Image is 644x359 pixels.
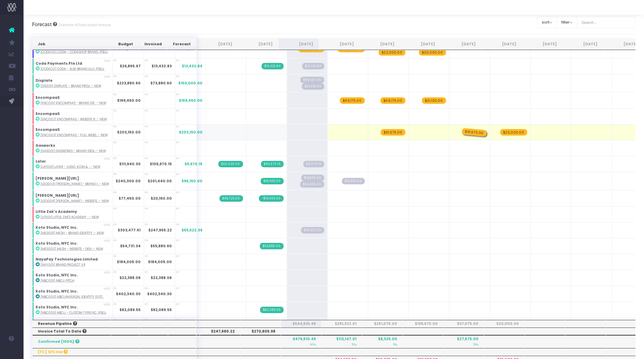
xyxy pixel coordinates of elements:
[7,347,16,356] img: images/default_profile_image.png
[443,335,484,348] th: $27,675.00
[119,275,141,280] strong: $22,388.06
[41,231,104,235] abbr: [MES001] Mesh - Brand Identity - Brand - New
[219,195,243,202] span: Streamtime Invoice: 079 – [LEO004] Leonardo.ai Digital - 1
[260,307,284,313] span: Streamtime Invoice: 094 – [NBC005] NBCU - Custom Typeface - 1
[41,199,109,203] abbr: [LEO004] Leonardo.ai - Website & Product - Digital - New
[481,38,522,50] th: Jan 26: activate to sort column ascending
[342,178,365,184] span: Streamtime Draft Invoice: 087 – [LEO003] Leonardo.ai Brand Project - 3
[41,117,107,121] abbr: [ENC002] EncompaaS - Website Reskin - Digital - New
[36,305,78,310] strong: Koto Studio, NYC Inc.
[41,67,104,71] abbr: [COD022] Coda - Sub-Brand Illustrations - Brand - Upsell
[151,275,172,280] strong: $22,388.06
[218,161,243,167] span: Streamtime Invoice: 083 – [LAT001] Later - Logo, Icon & Shape System
[151,196,172,201] strong: $20,160.00
[362,335,403,348] th: $8,325.00
[179,130,202,135] span: $203,150.00
[104,286,110,291] span: USD
[281,320,322,328] th: $544,510.45
[381,129,405,136] span: wayahead Revenue Forecast Item
[500,129,527,136] span: wayahead Revenue Forecast Item
[281,335,322,348] th: $476,510.45
[119,161,141,166] strong: $111,940.30
[36,127,60,132] strong: EncompaaS
[41,310,106,315] abbr: [NBC005] NBCU - Custom Typeface - Brand - Upsell
[57,21,111,27] small: Overview of forecasted revenue
[238,38,279,50] th: Jul 25: activate to sort column ascending
[118,228,141,233] strong: $303,477.61
[260,243,284,249] span: Streamtime Invoice: 093 – [MES002] Mesh - Website - Digital - New
[182,64,202,69] span: $13,432.84
[32,318,112,334] td: :
[119,307,141,312] strong: $82,089.55
[41,247,103,251] abbr: [MES002] Mesh - Website - Digital - New
[32,172,112,190] td: :
[197,38,238,50] th: Jun 25: activate to sort column ascending
[522,38,563,50] th: Feb 26: activate to sort column ascending
[152,64,172,69] strong: $13,432.83
[422,97,446,104] span: wayahead Revenue Forecast Item
[120,64,141,69] strong: $26,865.67
[32,320,111,328] th: Revenue Pipeline
[32,286,112,302] td: :
[319,38,360,50] th: Sep 25: activate to sort column ascending
[300,77,324,83] span: Streamtime Draft Invoice: null – [DIS001] Displate - Brand Project - Brand
[36,78,52,83] strong: Displate
[148,178,172,183] strong: $201,440.00
[148,228,172,233] strong: $247,955.22
[340,97,365,104] span: wayahead Revenue Forecast Item
[310,342,316,346] small: 90%
[32,108,112,124] td: :
[184,161,202,167] span: $5,970.15
[41,165,100,169] abbr: [LAT001] Later - Logo, Icon & Shape System - Brand - New
[36,159,46,164] strong: Later
[32,335,111,348] th: Confirmed (100%)
[36,176,79,181] strong: [PERSON_NAME][URL]
[104,74,110,79] span: USD
[484,320,525,328] th: $20,000.00
[322,320,362,328] th: $281,322.01
[603,38,644,50] th: Apr 26: activate to sort column ascending
[300,181,324,188] span: Streamtime Draft Invoice: 089 – [LEO003] Leonardo.ai - Brand Identity - Brand - New
[32,38,110,50] th: Job: activate to sort column ascending
[379,49,405,56] span: wayahead Revenue Forecast Item
[139,38,167,50] th: Invoiced
[360,38,400,50] th: Oct 25: activate to sort column ascending
[117,259,141,264] strong: $184,005.00
[116,291,141,296] strong: $402,340.30
[148,259,172,264] strong: $184,005.00
[303,161,324,167] span: Streamtime Draft Invoice: null – [LAT001] Later - Logo, Icon & Shape System - Brand - New - 3
[262,63,284,69] span: Streamtime Invoice: 091 – [COD022] Coda - Sub-Brand Illustrations - 1
[117,98,141,103] strong: $169,450.00
[104,59,110,63] span: USD
[32,124,112,140] td: :
[261,161,284,167] span: Streamtime Invoice: 095 – [LAT001] Later - Logo, Icon & Shape System - Brand - New - 2
[32,92,112,108] td: :
[32,348,111,356] th: [FC] 10% low
[179,98,202,103] span: $169,450.00
[36,257,98,262] strong: NayaPay Technologies Limited
[537,16,557,28] button: sort
[182,178,202,184] span: $96,150.00
[36,241,78,246] strong: Koto Studio, NYC Inc.
[151,307,172,312] strong: $82,089.55
[150,81,172,86] strong: $73,880.60
[301,227,324,233] span: Streamtime Draft Invoice: null – [MES001] Mesh - Brand Identity - Brand - New - 4
[117,81,141,86] strong: $223,880.60
[259,195,284,202] span: Streamtime Invoice: CN-4 – [LEO004] Leonardo.ai - Website & Product - Digital - New
[473,342,478,346] small: 79%
[41,50,108,54] abbr: [COD020] Coda - Codashop Brand - Brand - Upsell
[380,97,405,104] span: wayahead Revenue Forecast Item
[441,38,481,50] th: Dec 25: activate to sort column ascending
[32,302,112,318] td: :
[302,83,324,90] span: Streamtime Draft Invoice: null – [DIS001] Displate - Brand Project - Brand
[104,156,110,161] span: USD
[119,196,141,201] strong: $77,450.00
[32,254,112,270] td: :
[32,270,112,286] td: :
[41,149,106,153] abbr: [GAS001] Gasworks - Brand Identity - Brand - New
[577,16,636,28] input: Search...
[36,289,78,294] strong: Koto Studio, NYC Inc.
[419,49,446,56] span: wayahead Revenue Forecast Item
[36,143,55,148] strong: Gasworks
[36,225,78,230] strong: Koto Studio, NYC Inc.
